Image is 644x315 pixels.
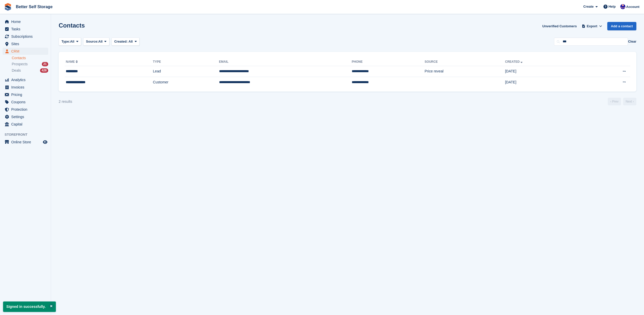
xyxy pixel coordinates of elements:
a: menu [3,48,48,55]
span: All [129,40,133,43]
span: Sites [11,40,42,47]
td: Price reveal [425,66,505,77]
span: All [70,39,74,44]
a: menu [3,121,48,128]
span: CRM [11,48,42,55]
a: menu [3,18,48,25]
button: Source: All [83,37,109,46]
span: Deals [12,68,21,73]
span: Prospects [12,62,28,67]
th: Phone [352,58,425,66]
button: Clear [628,39,636,44]
span: Invoices [11,84,42,91]
span: All [98,39,103,44]
a: menu [3,106,48,113]
div: 2 results [59,99,72,104]
th: Email [219,58,352,66]
a: Created [505,60,524,64]
span: Protection [11,106,42,113]
div: 428 [40,68,48,73]
span: Subscriptions [11,33,42,40]
div: 21 [42,62,48,66]
a: Deals 428 [12,68,48,73]
button: Created: All [111,37,140,46]
span: Source: [86,39,98,44]
span: Export [587,24,597,29]
span: Help [609,4,616,9]
span: Tasks [11,26,42,33]
a: menu [3,113,48,120]
a: Next [623,98,636,105]
a: menu [3,98,48,106]
span: Analytics [11,76,42,83]
a: menu [3,91,48,98]
span: Create [583,4,594,9]
a: menu [3,33,48,40]
span: Account [626,4,639,9]
button: Type: All [59,37,81,46]
span: Settings [11,113,42,120]
a: menu [3,84,48,91]
a: Name [66,60,79,64]
p: Signed in successfully. [3,301,56,312]
a: menu [3,138,48,146]
a: Contacts [12,56,48,60]
td: Lead [153,66,219,77]
img: stora-icon-8386f47178a22dfd0bd8f6a31ec36ba5ce8667c1dd55bd0f319d3a0aa187defe.svg [4,3,12,11]
span: Pricing [11,91,42,98]
button: Export [581,22,603,30]
a: Prospects 21 [12,61,48,67]
span: Home [11,18,42,25]
td: [DATE] [505,77,585,87]
img: David Macdonald [620,4,625,9]
a: menu [3,76,48,83]
h1: Contacts [59,22,85,29]
th: Source [425,58,505,66]
a: menu [3,26,48,33]
a: menu [3,40,48,47]
td: Customer [153,77,219,87]
span: Created: [114,40,128,43]
span: Storefront [5,132,51,137]
td: [DATE] [505,66,585,77]
a: Preview store [42,139,48,145]
span: Capital [11,121,42,128]
span: Coupons [11,98,42,106]
span: Online Store [11,138,42,146]
span: Type: [61,39,70,44]
nav: Page [607,98,637,105]
a: Better Self Storage [14,3,55,11]
th: Type [153,58,219,66]
a: Previous [608,98,621,105]
a: Unverified Customers [540,22,579,30]
a: Add a contact [607,22,636,30]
